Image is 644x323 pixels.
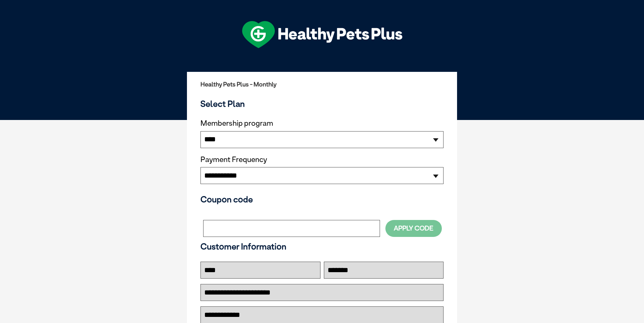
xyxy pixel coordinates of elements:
label: Payment Frequency [200,155,267,164]
h3: Customer Information [200,241,444,251]
h2: Healthy Pets Plus - Monthly [200,81,444,88]
h3: Coupon code [200,194,444,204]
h3: Select Plan [200,99,444,109]
img: hpp-logo-landscape-green-white.png [242,21,402,48]
button: Apply Code [385,220,442,237]
label: Membership program [200,119,444,128]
